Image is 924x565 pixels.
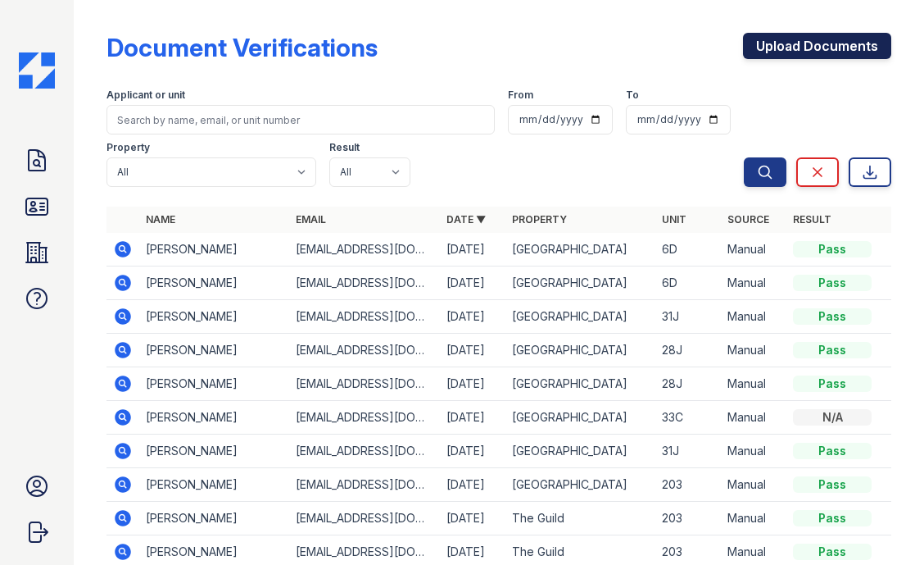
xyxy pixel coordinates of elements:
label: Result [329,141,360,154]
td: [PERSON_NAME] [139,233,290,267]
td: [EMAIL_ADDRESS][DOMAIN_NAME] [289,367,440,401]
td: 6D [655,267,721,300]
td: [EMAIL_ADDRESS][DOMAIN_NAME] [289,401,440,435]
td: [DATE] [440,468,505,502]
td: 203 [655,502,721,535]
td: [GEOGRAPHIC_DATA] [505,267,656,300]
td: Manual [721,267,786,300]
td: [PERSON_NAME] [139,267,290,300]
a: Source [727,213,769,226]
td: 203 [655,468,721,502]
td: [DATE] [440,233,505,267]
td: 6D [655,233,721,267]
div: Pass [793,443,872,459]
div: Pass [793,476,872,493]
img: CE_Icon_Blue-c292c112584629df590d857e76928e9f676e5b41ef8f769ba2f05ee15b207248.png [19,52,55,89]
td: 31J [655,300,721,334]
td: [EMAIL_ADDRESS][DOMAIN_NAME] [289,435,440,468]
a: Upload Documents [743,33,891,59]
div: Pass [793,275,872,291]
a: Date ▼ [446,213,486,226]
td: Manual [721,435,786,468]
label: From [508,89,533,102]
td: Manual [721,334,786,367]
td: 28J [655,334,721,367]
div: Pass [793,308,872,325]
td: Manual [721,367,786,401]
td: [GEOGRAPHIC_DATA] [505,401,656,435]
td: [PERSON_NAME] [139,502,290,535]
td: [EMAIL_ADDRESS][DOMAIN_NAME] [289,502,440,535]
td: The Guild [505,502,656,535]
td: Manual [721,502,786,535]
td: 33C [655,401,721,435]
td: [EMAIL_ADDRESS][DOMAIN_NAME] [289,267,440,300]
td: [EMAIL_ADDRESS][DOMAIN_NAME] [289,233,440,267]
td: [DATE] [440,367,505,401]
a: Property [512,213,567,226]
div: Pass [793,342,872,358]
div: Pass [793,376,872,392]
td: Manual [721,401,786,435]
td: 31J [655,435,721,468]
td: [PERSON_NAME] [139,367,290,401]
td: [PERSON_NAME] [139,401,290,435]
td: Manual [721,300,786,334]
label: Property [106,141,150,154]
td: [GEOGRAPHIC_DATA] [505,233,656,267]
td: [EMAIL_ADDRESS][DOMAIN_NAME] [289,468,440,502]
td: [PERSON_NAME] [139,334,290,367]
td: [PERSON_NAME] [139,300,290,334]
div: N/A [793,409,872,426]
td: [DATE] [440,300,505,334]
a: Name [146,213,175,226]
td: [EMAIL_ADDRESS][DOMAIN_NAME] [289,334,440,367]
td: [DATE] [440,334,505,367]
td: [GEOGRAPHIC_DATA] [505,300,656,334]
td: 28J [655,367,721,401]
td: [DATE] [440,435,505,468]
div: Pass [793,510,872,526]
td: [DATE] [440,267,505,300]
td: [DATE] [440,502,505,535]
div: Document Verifications [106,33,378,62]
div: Pass [793,241,872,257]
td: Manual [721,468,786,502]
td: [GEOGRAPHIC_DATA] [505,367,656,401]
a: Result [793,213,831,226]
td: Manual [721,233,786,267]
div: Pass [793,544,872,560]
a: Email [296,213,326,226]
td: [GEOGRAPHIC_DATA] [505,435,656,468]
td: [GEOGRAPHIC_DATA] [505,334,656,367]
label: To [626,89,639,102]
td: [EMAIL_ADDRESS][DOMAIN_NAME] [289,300,440,334]
a: Unit [662,213,686,226]
td: [GEOGRAPHIC_DATA] [505,468,656,502]
td: [PERSON_NAME] [139,468,290,502]
td: [PERSON_NAME] [139,435,290,468]
input: Search by name, email, or unit number [106,105,496,134]
label: Applicant or unit [106,89,185,102]
td: [DATE] [440,401,505,435]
